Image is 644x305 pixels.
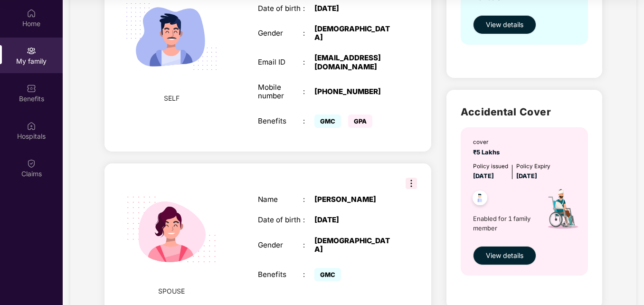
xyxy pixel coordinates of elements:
div: Benefits [258,270,303,279]
img: svg+xml;base64,PHN2ZyB3aWR0aD0iMjAiIGhlaWdodD0iMjAiIHZpZXdCb3g9IjAgMCAyMCAyMCIgZmlsbD0ibm9uZSIgeG... [27,46,36,56]
img: svg+xml;base64,PHN2ZyBpZD0iQ2xhaW0iIHhtbG5zPSJodHRwOi8vd3d3LnczLm9yZy8yMDAwL3N2ZyIgd2lkdGg9IjIwIi... [27,159,36,168]
div: [DATE] [314,4,393,13]
span: [DATE] [473,172,494,180]
span: GMC [314,114,341,128]
div: Policy issued [473,162,508,171]
span: SPOUSE [158,286,185,296]
h2: Accidental Cover [461,104,588,120]
img: svg+xml;base64,PHN2ZyB4bWxucz0iaHR0cDovL3d3dy53My5vcmcvMjAwMC9zdmciIHdpZHRoPSIyMjQiIGhlaWdodD0iMT... [115,173,228,286]
img: icon [534,181,590,241]
div: [PHONE_NUMBER] [314,87,393,96]
span: SELF [164,93,180,104]
div: Gender [258,241,303,249]
div: [DEMOGRAPHIC_DATA] [314,237,393,254]
div: [PERSON_NAME] [314,195,393,204]
img: svg+xml;base64,PHN2ZyB4bWxucz0iaHR0cDovL3d3dy53My5vcmcvMjAwMC9zdmciIHdpZHRoPSI0OC45NDMiIGhlaWdodD... [468,188,492,211]
div: Date of birth [258,216,303,224]
div: : [303,241,314,249]
button: View details [473,15,536,34]
button: View details [473,246,536,265]
div: Mobile number [258,83,303,100]
div: [DEMOGRAPHIC_DATA] [314,25,393,42]
div: Date of birth [258,4,303,13]
div: : [303,87,314,96]
div: [EMAIL_ADDRESS][DOMAIN_NAME] [314,54,393,71]
div: : [303,58,314,67]
div: : [303,117,314,125]
span: GPA [348,114,372,128]
div: Policy Expiry [516,162,550,171]
span: Enabled for 1 family member [473,214,534,233]
img: svg+xml;base64,PHN2ZyB3aWR0aD0iMzIiIGhlaWdodD0iMzIiIHZpZXdCb3g9IjAgMCAzMiAzMiIgZmlsbD0ibm9uZSIgeG... [406,178,417,189]
div: : [303,216,314,224]
span: GMC [314,268,341,281]
div: Benefits [258,117,303,125]
div: : [303,270,314,279]
span: View details [486,19,523,30]
div: : [303,4,314,13]
div: Email ID [258,58,303,67]
div: cover [473,138,502,146]
div: Name [258,195,303,204]
img: svg+xml;base64,PHN2ZyBpZD0iSG9tZSIgeG1sbnM9Imh0dHA6Ly93d3cudzMub3JnLzIwMDAvc3ZnIiB3aWR0aD0iMjAiIG... [27,9,36,18]
div: : [303,195,314,204]
span: [DATE] [516,172,537,180]
span: ₹5 Lakhs [473,149,502,156]
div: : [303,29,314,38]
div: Gender [258,29,303,38]
span: View details [486,250,523,261]
img: svg+xml;base64,PHN2ZyBpZD0iSG9zcGl0YWxzIiB4bWxucz0iaHR0cDovL3d3dy53My5vcmcvMjAwMC9zdmciIHdpZHRoPS... [27,121,36,131]
img: svg+xml;base64,PHN2ZyBpZD0iQmVuZWZpdHMiIHhtbG5zPSJodHRwOi8vd3d3LnczLm9yZy8yMDAwL3N2ZyIgd2lkdGg9Ij... [27,84,36,93]
div: [DATE] [314,216,393,224]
